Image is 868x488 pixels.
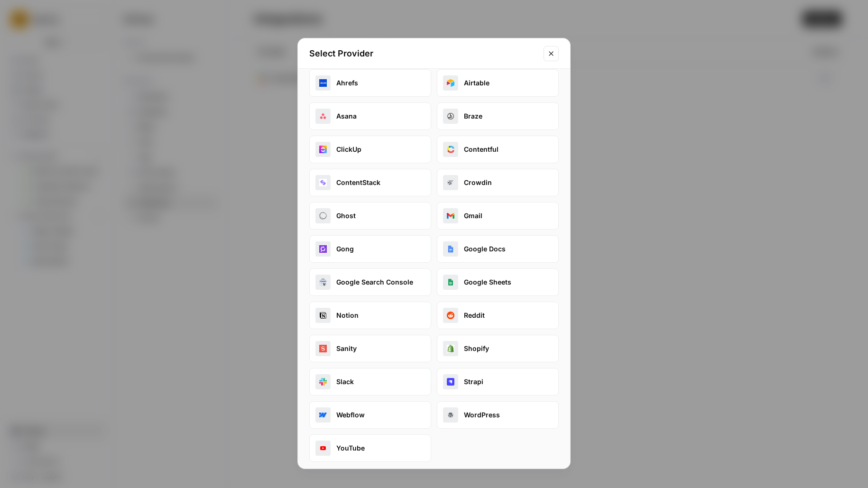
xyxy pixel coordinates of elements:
[309,335,431,362] button: sanitySanity
[437,202,559,230] button: gmailGmail
[319,112,327,120] img: asana
[309,235,431,263] button: gongGong
[447,378,454,386] img: strapi
[447,411,454,419] img: wordpress
[447,112,454,120] img: braze
[319,278,327,286] img: google_search_console
[309,302,431,329] button: notionNotion
[309,102,431,130] button: asanaAsana
[319,146,327,153] img: clickup
[447,312,454,319] img: reddit
[437,368,559,396] button: strapiStrapi
[309,401,431,429] button: webflow_oauthWebflow
[319,212,327,220] img: ghost
[447,245,454,253] img: google_docs
[319,444,327,452] img: youtube
[319,245,327,253] img: gong
[447,212,454,220] img: gmail
[437,335,559,362] button: shopifyShopify
[319,79,327,87] img: ahrefs
[309,69,431,97] button: ahrefsAhrefs
[447,146,454,153] img: contentful
[309,202,431,230] button: ghostGhost
[319,378,327,386] img: slack
[319,411,327,419] img: webflow_oauth
[447,278,454,286] img: google_sheets
[309,169,431,196] button: contentstackContentStack
[319,312,327,319] img: notion
[319,179,327,186] img: contentstack
[437,102,559,130] button: brazeBraze
[447,79,454,87] img: airtable_oauth
[437,169,559,196] button: crowdinCrowdin
[437,401,559,429] button: wordpressWordPress
[309,136,431,163] button: clickupClickUp
[544,46,559,61] button: Close modal
[437,235,559,263] button: google_docsGoogle Docs
[437,69,559,97] button: airtable_oauthAirtable
[437,268,559,296] button: google_sheetsGoogle Sheets
[447,345,454,352] img: shopify
[309,368,431,396] button: slackSlack
[437,136,559,163] button: contentfulContentful
[309,434,431,462] button: youtubeYouTube
[309,47,538,60] h2: Select Provider
[319,345,327,352] img: sanity
[447,179,454,186] img: crowdin
[437,302,559,329] button: redditReddit
[309,268,431,296] button: google_search_consoleGoogle Search Console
